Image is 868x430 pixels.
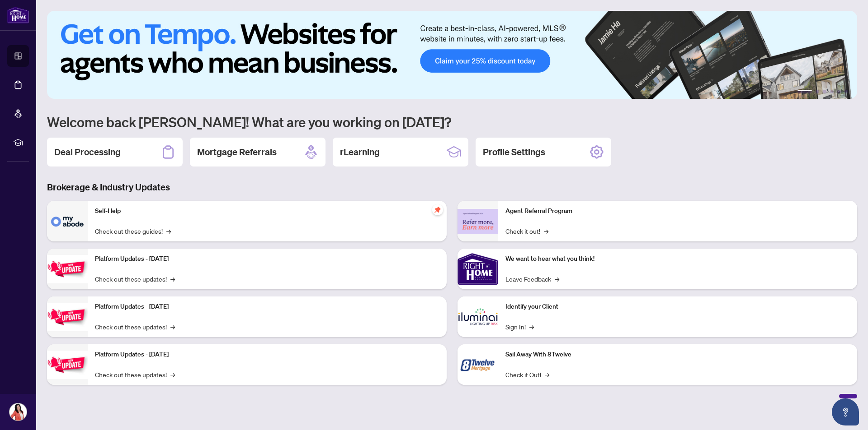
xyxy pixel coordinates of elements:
[505,226,548,236] a: Check it out!→
[170,370,175,379] span: →
[837,90,841,93] button: 5
[505,322,534,332] a: Sign In!→
[844,90,848,93] button: 6
[458,209,498,234] img: Agent Referral Program
[9,403,27,421] img: Profile Icon
[95,350,439,360] p: Platform Updates - [DATE]
[505,254,850,264] p: We want to hear what you think!
[47,113,857,130] h1: Welcome back [PERSON_NAME]! What are you working on [DATE]?
[170,274,175,284] span: →
[832,398,859,425] button: Open asap
[505,350,850,360] p: Sail Away With 8Twelve
[340,146,380,158] h2: rLearning
[95,206,439,216] p: Self-Help
[816,90,819,93] button: 2
[505,206,850,216] p: Agent Referral Program
[529,322,534,332] span: →
[823,90,826,93] button: 3
[47,255,88,283] img: Platform Updates - July 21, 2025
[483,146,545,158] h2: Profile Settings
[166,226,171,236] span: →
[555,274,559,284] span: →
[95,226,171,236] a: Check out these guides!→
[797,90,812,93] button: 1
[7,7,29,23] img: logo
[47,11,857,99] img: Slide 0
[544,226,548,236] span: →
[458,249,498,289] img: We want to hear what you think!
[170,322,175,332] span: →
[95,274,175,284] a: Check out these updates!→
[47,181,857,194] h3: Brokerage & Industry Updates
[432,204,443,215] span: pushpin
[95,302,439,312] p: Platform Updates - [DATE]
[95,370,175,379] a: Check out these updates!→
[458,344,498,385] img: Sail Away With 8Twelve
[458,296,498,337] img: Identify your Client
[505,274,559,284] a: Leave Feedback→
[47,201,88,241] img: Self-Help
[95,254,439,264] p: Platform Updates - [DATE]
[95,322,175,332] a: Check out these updates!→
[47,303,88,331] img: Platform Updates - July 8, 2025
[47,351,88,379] img: Platform Updates - June 23, 2025
[54,146,121,158] h2: Deal Processing
[545,370,549,379] span: →
[505,302,850,312] p: Identify your Client
[197,146,277,158] h2: Mortgage Referrals
[830,90,834,93] button: 4
[505,370,549,379] a: Check it Out!→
